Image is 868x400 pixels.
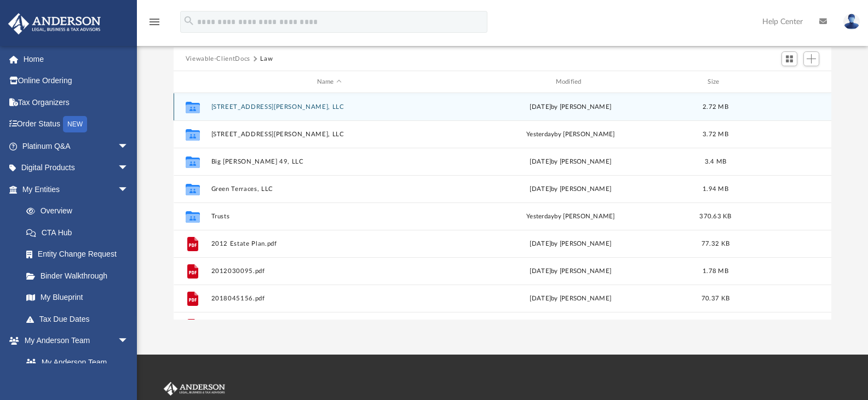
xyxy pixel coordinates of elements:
[452,77,688,87] div: Modified
[803,51,820,67] button: Add
[526,213,554,219] span: yesterday
[63,116,87,132] div: NEW
[118,157,140,179] span: arrow_drop_down
[211,240,447,247] button: 2012 Estate Plan.pdf
[211,131,447,138] button: [STREET_ADDRESS][PERSON_NAME], LLC
[742,77,819,87] div: id
[260,54,273,64] button: Law
[5,13,104,34] img: Anderson Advisors Platinum Portal
[15,244,145,265] a: Entity Change Request
[781,51,798,67] button: Switch to Grid View
[843,14,860,30] img: User Pic
[8,135,145,157] a: Platinum Q&Aarrow_drop_down
[183,15,195,27] i: search
[526,131,554,137] span: yesterday
[699,213,731,219] span: 370.63 KB
[452,184,689,194] div: [DATE] by [PERSON_NAME]
[703,268,728,274] span: 1.78 MB
[452,239,689,249] div: [DATE] by [PERSON_NAME]
[703,104,728,110] span: 2.72 MB
[211,185,447,193] button: Green Terraces, LLC
[211,103,447,111] button: [STREET_ADDRESS][PERSON_NAME], LLC
[8,70,145,92] a: Online Ordering
[8,178,145,200] a: My Entitiesarrow_drop_down
[186,54,250,64] button: Viewable-ClientDocs
[452,102,689,112] div: [DATE] by [PERSON_NAME]
[211,213,447,220] button: Trusts
[704,159,726,165] span: 3.4 MB
[702,241,729,247] span: 77.32 KB
[8,330,140,352] a: My Anderson Teamarrow_drop_down
[703,186,728,192] span: 1.94 MB
[8,48,145,70] a: Home
[148,21,161,28] a: menu
[8,157,145,179] a: Digital Productsarrow_drop_down
[8,113,145,136] a: Order StatusNEW
[452,130,689,140] div: by [PERSON_NAME]
[452,294,689,304] div: [DATE] by [PERSON_NAME]
[452,212,689,222] div: by [PERSON_NAME]
[452,266,689,276] div: [DATE] by [PERSON_NAME]
[15,200,145,222] a: Overview
[702,295,729,302] span: 70.37 KB
[15,222,145,244] a: CTA Hub
[148,15,161,28] i: menu
[693,77,737,87] div: Size
[8,91,145,113] a: Tax Organizers
[118,135,140,158] span: arrow_drop_down
[15,287,140,309] a: My Blueprint
[703,131,728,137] span: 3.72 MB
[211,295,447,302] button: 2018045156.pdf
[211,158,447,165] button: Big [PERSON_NAME] 49, LLC
[15,308,145,330] a: Tax Due Dates
[179,77,206,87] div: id
[118,178,140,201] span: arrow_drop_down
[15,265,145,287] a: Binder Walkthrough
[211,268,447,275] button: 2012030095.pdf
[174,93,832,320] div: grid
[210,77,447,87] div: Name
[162,382,227,396] img: Anderson Advisors Platinum Portal
[118,330,140,352] span: arrow_drop_down
[452,157,689,167] div: [DATE] by [PERSON_NAME]
[15,351,134,373] a: My Anderson Team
